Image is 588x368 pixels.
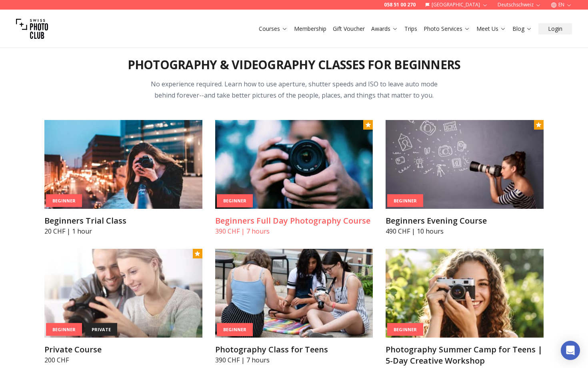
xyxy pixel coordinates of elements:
a: Awards [371,25,398,33]
a: Private CourseBeginnerprivatePrivate Course200 CHF [44,249,202,365]
h3: Photography Summer Camp for Teens | 5-Day Creative Workshop [386,344,544,366]
p: 20 CHF | 1 hour [44,226,202,236]
h2: Photography & Videography Classes for Beginners [128,58,461,72]
div: Open Intercom Messenger [561,341,580,360]
a: Beginners Full Day Photography CourseBeginnerBeginners Full Day Photography Course390 CHF | 7 hours [215,120,373,236]
div: Beginner [387,194,423,207]
div: Beginner [217,194,253,208]
h3: Beginners Full Day Photography Course [215,215,373,226]
button: Awards [368,23,401,34]
p: 200 CHF [44,355,202,365]
button: Login [538,23,572,34]
img: Beginners Evening Course [386,120,544,209]
a: Beginners Trial ClassBeginnerBeginners Trial Class20 CHF | 1 hour [44,120,202,236]
a: Meet Us [476,25,506,33]
h3: Private Course [44,344,202,355]
a: Photography Class for TeensBeginnerPhotography Class for Teens390 CHF | 7 hours [215,249,373,365]
div: Beginner [217,323,253,336]
p: 490 CHF | 10 hours [386,226,544,236]
a: Membership [294,25,326,33]
p: 390 CHF | 7 hours [215,226,373,236]
button: Blog [509,23,535,34]
span: No experience required. Learn how to use aperture, shutter speeds and ISO to leave auto mode behi... [151,80,438,100]
button: Meet Us [473,23,509,34]
img: Private Course [44,249,202,338]
div: Beginner [46,323,82,336]
a: Trips [404,25,417,33]
a: Photo Services [424,25,470,33]
button: Gift Voucher [330,23,368,34]
button: Courses [256,23,291,34]
a: Beginners Evening CourseBeginnerBeginners Evening Course490 CHF | 10 hours [386,120,544,236]
a: Blog [512,25,532,33]
div: Beginner [387,323,423,336]
img: Photography Summer Camp for Teens | 5-Day Creative Workshop [386,249,544,338]
button: Trips [401,23,420,34]
h3: Beginners Evening Course [386,215,544,226]
button: Photo Services [420,23,473,34]
h3: Beginners Trial Class [44,215,202,226]
img: Swiss photo club [16,13,48,45]
img: Beginners Full Day Photography Course [215,120,373,209]
div: Beginner [46,194,82,207]
div: private [85,323,117,336]
p: 390 CHF | 7 hours [215,355,373,365]
h3: Photography Class for Teens [215,344,373,355]
img: Beginners Trial Class [44,120,202,209]
a: Gift Voucher [333,25,365,33]
a: Courses [259,25,288,33]
button: Membership [291,23,330,34]
img: Photography Class for Teens [215,249,373,338]
a: 058 51 00 270 [384,2,416,8]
